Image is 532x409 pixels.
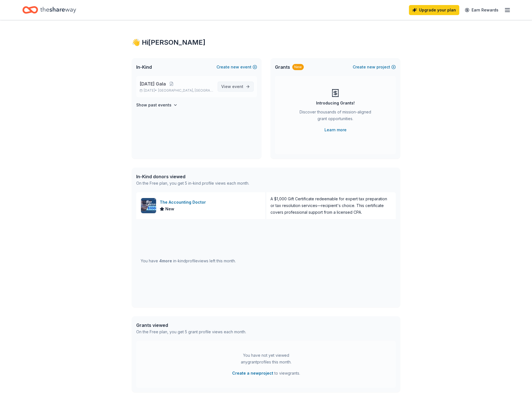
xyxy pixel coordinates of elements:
button: Createnewproject [353,64,396,70]
a: Learn more [324,127,347,133]
span: In-Kind [136,64,152,70]
span: new [231,64,239,70]
div: You have not yet viewed any grant profiles this month. [231,352,301,365]
button: Show past events [136,102,178,108]
div: In-Kind donors viewed [136,173,249,180]
span: 4 more [159,258,172,263]
p: [DATE] • [140,88,213,93]
span: new [367,64,375,70]
a: Upgrade your plan [409,5,459,15]
span: to view grants . [232,370,300,377]
div: The Accounting Doctor [160,199,208,206]
div: A $1,000 Gift Certificate redeemable for expert tax preparation or tax resolution services—recipi... [270,196,391,216]
button: Create a newproject [232,370,273,377]
button: Createnewevent [216,64,257,70]
span: [DATE] Gala [140,80,166,87]
span: [GEOGRAPHIC_DATA], [GEOGRAPHIC_DATA] [158,88,213,93]
span: Grants [275,64,290,70]
div: On the Free plan, you get 5 in-kind profile views each month. [136,180,249,187]
div: On the Free plan, you get 5 grant profile views each month. [136,329,246,335]
div: Introducing Grants! [316,100,355,106]
a: View event [218,82,254,92]
div: You have in-kind profile views left this month. [141,258,236,264]
div: Discover thousands of mission-aligned grant opportunities. [297,109,373,124]
span: event [232,84,243,89]
span: View [221,83,243,90]
a: Home [22,3,76,16]
h4: Show past events [136,102,171,108]
span: New [165,206,174,212]
div: Grants viewed [136,322,246,329]
div: New [292,64,304,70]
div: 👋 Hi [PERSON_NAME] [132,38,400,47]
img: Image for The Accounting Doctor [141,198,156,213]
a: Earn Rewards [462,5,502,15]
